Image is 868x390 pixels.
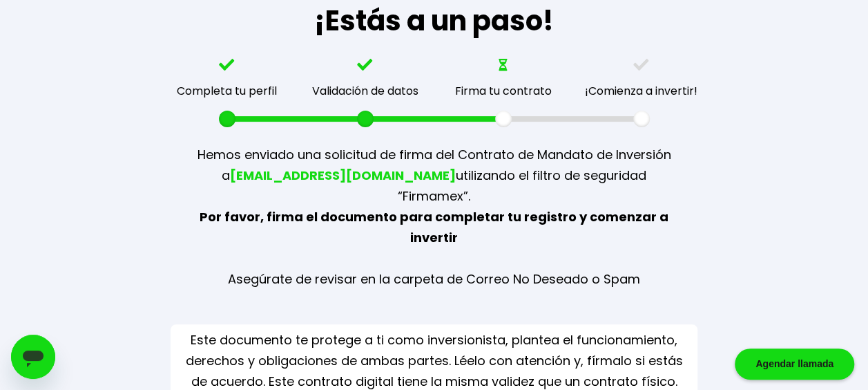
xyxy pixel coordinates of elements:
[633,59,650,71] img: check-gray.f87aefb8.svg
[455,82,552,100] div: Firma tu contrato
[177,82,277,100] div: Completa tu perfil
[230,167,456,184] span: [EMAIL_ADDRESS][DOMAIN_NAME]
[499,59,508,71] img: hourglass-half.8938ef0f.svg
[312,82,418,100] div: Validación de datos
[585,82,697,100] div: ¡Comienza a invertir!
[735,349,854,380] div: Agendar llamada
[11,335,55,379] iframe: Botón para iniciar la ventana de mensajería
[200,208,668,246] b: Por favor, firma el documento para completar tu registro y comenzar a invertir
[196,127,673,307] p: Hemos enviado una solicitud de firma del Contrato de Mandato de Inversión a utilizando el filtro ...
[219,59,235,71] img: check.0c7e33b3.svg
[357,59,374,71] img: check.0c7e33b3.svg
